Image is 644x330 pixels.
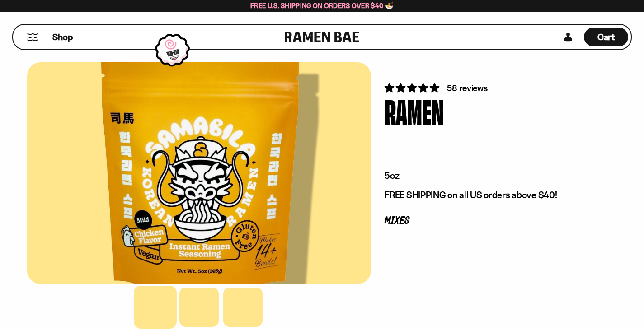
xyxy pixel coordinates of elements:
[447,83,487,93] span: 58 reviews
[584,25,628,49] div: Cart
[385,217,603,225] p: Mixes
[250,1,394,10] span: Free U.S. Shipping on Orders over $40 🍜
[385,170,603,181] p: 5oz
[52,31,73,43] span: Shop
[385,189,603,201] p: FREE SHIPPING on all US orders above $40!
[52,28,73,46] a: Shop
[597,32,615,42] span: Cart
[385,82,441,93] span: 4.83 stars
[385,94,444,128] div: Ramen
[27,33,39,41] button: Mobile Menu Trigger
